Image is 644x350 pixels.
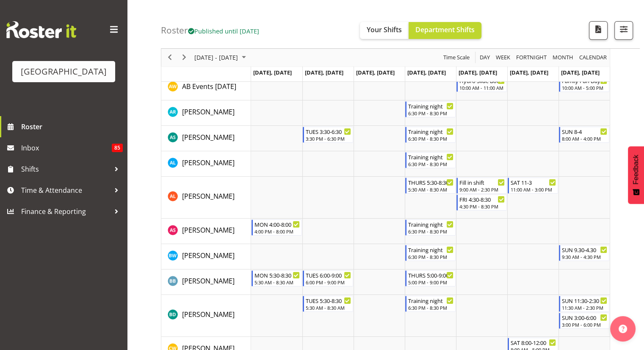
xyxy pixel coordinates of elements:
[511,338,556,347] div: SAT 8:00-12:00
[161,75,251,100] td: AB Events today resource
[6,21,76,38] img: Rosterit website logo
[456,194,507,211] div: Alex Laverty"s event - FRI 4:30-8:30 Begin From Friday, October 17, 2025 at 4:30:00 PM GMT+13:00 ...
[559,76,609,92] div: AB Events today"s event - Family Fun Day x3-4 Extra Please Begin From Sunday, October 19, 2025 at...
[408,127,453,136] div: Training night
[188,27,259,35] span: Published until [DATE]
[552,53,574,63] span: Month
[561,69,600,76] span: [DATE], [DATE]
[21,65,107,78] div: [GEOGRAPHIC_DATA]
[405,270,456,286] div: Bradley Barton"s event - THURS 5:00-9:00 Begin From Thursday, October 16, 2025 at 5:00:00 PM GMT+...
[254,220,300,228] div: MON 4:00-8:00
[551,53,575,63] button: Timeline Month
[408,186,453,193] div: 5:30 AM - 8:30 AM
[405,178,456,194] div: Alex Laverty"s event - THURS 5:30-8:30 Begin From Thursday, October 16, 2025 at 5:30:00 AM GMT+13...
[112,144,123,152] span: 85
[508,178,558,194] div: Alex Laverty"s event - SAT 11-3 Begin From Saturday, October 18, 2025 at 11:00:00 AM GMT+13:00 En...
[21,120,123,133] span: Roster
[193,53,250,63] button: October 2025
[21,205,110,218] span: Finance & Reporting
[562,135,607,142] div: 8:00 AM - 4:00 PM
[306,279,351,286] div: 6:00 PM - 9:00 PM
[21,184,110,197] span: Time & Attendance
[161,126,251,151] td: Ajay Smith resource
[407,69,446,76] span: [DATE], [DATE]
[408,271,453,279] div: THURS 5:00-9:00
[408,279,453,286] div: 5:00 PM - 9:00 PM
[459,203,505,210] div: 4:30 PM - 8:30 PM
[562,313,607,322] div: SUN 3:00-6:00
[182,107,235,117] a: [PERSON_NAME]
[164,53,176,63] button: Previous
[442,53,471,63] button: Time Scale
[559,296,609,312] div: Braedyn Dykes"s event - SUN 11:30-2:30 Begin From Sunday, October 19, 2025 at 11:30:00 AM GMT+13:...
[459,84,505,91] div: 10:00 AM - 11:00 AM
[405,152,456,168] div: Alesana Lafoga"s event - Training night Begin From Thursday, October 16, 2025 at 6:30:00 PM GMT+1...
[511,186,556,193] div: 11:00 AM - 3:00 PM
[306,296,351,305] div: TUES 5:30-8:30
[408,228,453,235] div: 6:30 PM - 8:30 PM
[562,321,607,328] div: 3:00 PM - 6:00 PM
[161,269,251,295] td: Bradley Barton resource
[356,69,395,76] span: [DATE], [DATE]
[459,178,505,186] div: Fill in shift
[559,313,609,329] div: Braedyn Dykes"s event - SUN 3:00-6:00 Begin From Sunday, October 19, 2025 at 3:00:00 PM GMT+13:00...
[182,158,235,167] span: [PERSON_NAME]
[614,21,633,40] button: Filter Shifts
[456,178,507,194] div: Alex Laverty"s event - Fill in shift Begin From Friday, October 17, 2025 at 9:00:00 AM GMT+13:00 ...
[408,135,453,142] div: 6:30 PM - 8:30 PM
[405,219,456,236] div: Alex Sansom"s event - Training night Begin From Thursday, October 16, 2025 at 6:30:00 PM GMT+13:0...
[478,53,492,63] button: Timeline Day
[179,53,190,63] button: Next
[161,151,251,177] td: Alesana Lafoga resource
[161,177,251,219] td: Alex Laverty resource
[191,49,251,67] div: October 13 - 19, 2025
[182,82,236,91] span: AB Events [DATE]
[408,220,453,228] div: Training night
[177,49,191,67] div: next period
[252,270,302,286] div: Bradley Barton"s event - MON 5:30-8:30 Begin From Monday, October 13, 2025 at 5:30:00 AM GMT+13:0...
[303,270,353,286] div: Bradley Barton"s event - TUES 6:00-9:00 Begin From Tuesday, October 14, 2025 at 6:00:00 PM GMT+13...
[306,304,351,311] div: 5:30 AM - 8:30 AM
[182,250,235,261] a: [PERSON_NAME]
[408,102,453,110] div: Training night
[182,107,235,117] span: [PERSON_NAME]
[182,192,235,201] span: [PERSON_NAME]
[182,310,235,319] span: [PERSON_NAME]
[405,245,456,261] div: Ben Wyatt"s event - Training night Begin From Thursday, October 16, 2025 at 6:30:00 PM GMT+13:00 ...
[182,225,235,235] a: [PERSON_NAME]
[408,178,453,186] div: THURS 5:30-8:30
[163,49,177,67] div: previous period
[589,21,608,40] button: Download a PDF of the roster according to the set date range.
[408,153,453,161] div: Training night
[495,53,511,63] span: Week
[405,101,456,117] div: Addison Robertson"s event - Training night Begin From Thursday, October 16, 2025 at 6:30:00 PM GM...
[511,178,556,186] div: SAT 11-3
[479,53,491,63] span: Day
[562,304,607,311] div: 11:30 AM - 2:30 PM
[182,276,235,286] a: [PERSON_NAME]
[408,304,453,311] div: 6:30 PM - 8:30 PM
[306,271,351,279] div: TUES 6:00-9:00
[562,245,607,254] div: SUN 9.30-4.30
[305,69,343,76] span: [DATE], [DATE]
[182,158,235,168] a: [PERSON_NAME]
[161,100,251,126] td: Addison Robertson resource
[459,186,505,193] div: 9:00 AM - 2:30 PM
[562,84,607,91] div: 10:00 AM - 5:00 PM
[303,296,353,312] div: Braedyn Dykes"s event - TUES 5:30-8:30 Begin From Tuesday, October 14, 2025 at 5:30:00 AM GMT+13:...
[559,127,609,143] div: Ajay Smith"s event - SUN 8-4 Begin From Sunday, October 19, 2025 at 8:00:00 AM GMT+13:00 Ends At ...
[442,53,470,63] span: Time Scale
[408,296,453,305] div: Training night
[495,53,512,63] button: Timeline Week
[578,53,608,63] button: Month
[628,146,644,204] button: Feedback - Show survey
[405,127,456,143] div: Ajay Smith"s event - Training night Begin From Thursday, October 16, 2025 at 6:30:00 PM GMT+13:00...
[456,76,507,92] div: AB Events today"s event - Hydro Slide Booking 1x Extra IF POSSIBLE Begin From Friday, October 17,...
[161,295,251,337] td: Braedyn Dykes resource
[510,69,548,76] span: [DATE], [DATE]
[562,253,607,260] div: 9:30 AM - 4:30 PM
[578,53,608,63] span: calendar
